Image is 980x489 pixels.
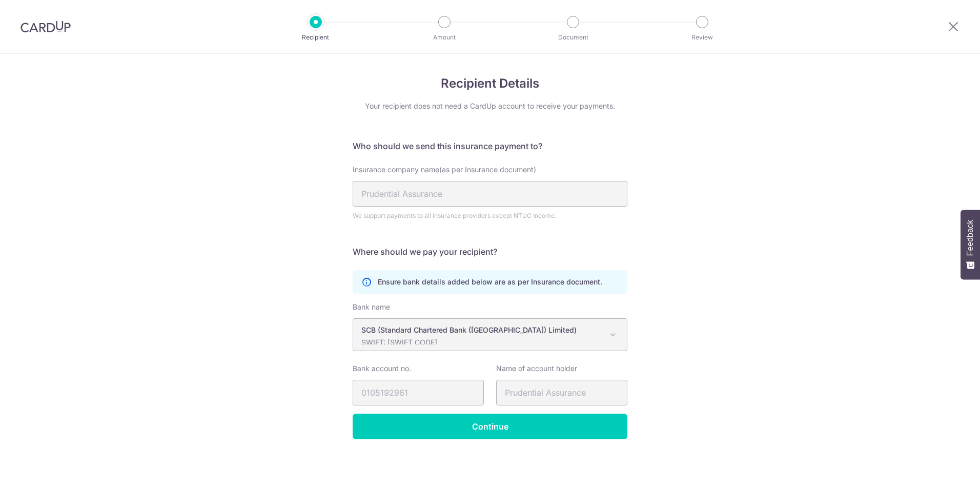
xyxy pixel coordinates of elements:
p: Ensure bank details added below are as per Insurance document. [378,277,602,287]
span: Insurance company name(as per Insurance document) [353,165,536,174]
h4: Recipient Details [353,74,627,93]
input: Continue [353,414,627,439]
img: CardUp [21,21,71,33]
span: SCB (Standard Chartered Bank (Singapore) Limited) [353,318,627,351]
div: We support payments to all insurance providers except NTUC Income. [353,211,627,221]
h5: Who should we send this insurance payment to? [353,140,627,152]
p: Amount [406,32,482,43]
label: Name of account holder [496,363,577,374]
label: Bank account no. [353,363,411,374]
label: Bank name [353,302,390,312]
p: Document [535,32,611,43]
div: Your recipient does not need a CardUp account to receive your payments. [353,101,627,111]
span: Feedback [966,220,975,256]
p: Recipient [278,32,354,43]
p: SWIFT: [SWIFT_CODE] [361,337,602,348]
h5: Where should we pay your recipient? [353,246,627,258]
p: Review [664,32,740,43]
button: Feedback - Show survey [961,210,980,279]
p: SCB (Standard Chartered Bank ([GEOGRAPHIC_DATA]) Limited) [361,325,602,335]
span: SCB (Standard Chartered Bank (Singapore) Limited) [353,319,627,351]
